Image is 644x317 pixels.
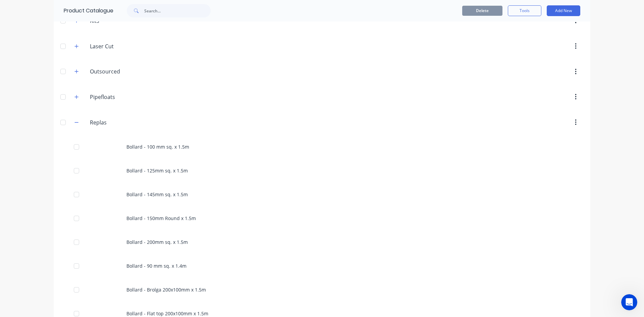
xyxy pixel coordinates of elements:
input: Enter category name [90,93,169,101]
iframe: Intercom live chat [621,294,637,310]
button: Add New [547,5,580,16]
button: Delete [462,6,502,16]
button: Tools [508,5,541,16]
div: Bollard - Brolga 200x100mm x 1.5m [54,278,590,302]
div: Bollard - 150mm Round x 1.5m [54,206,590,230]
div: Bollard - 125mm sq. x 1.5m [54,159,590,182]
input: Enter category name [90,118,169,126]
input: Enter category name [90,67,169,75]
input: Search... [144,4,211,17]
input: Enter category name [90,42,169,50]
div: Bollard - 90 mm sq. x 1.4m [54,254,590,278]
div: Bollard - 100 mm sq. x 1.5m [54,135,590,159]
div: Bollard - 200mm sq. x 1.5m [54,230,590,254]
div: Bollard - 145mm sq. x 1.5m [54,182,590,206]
